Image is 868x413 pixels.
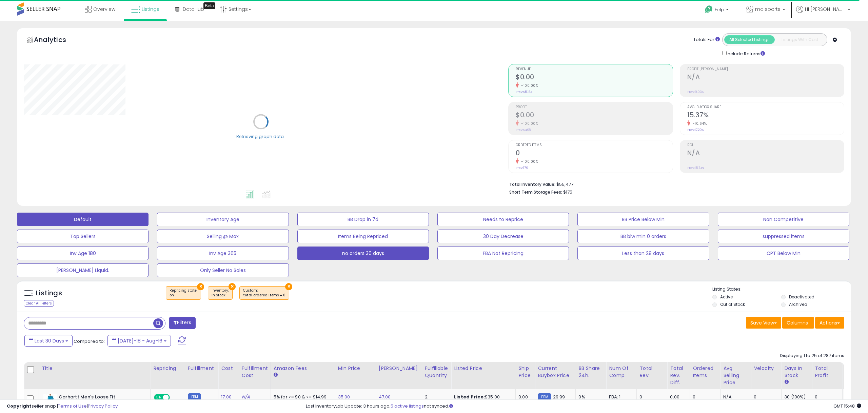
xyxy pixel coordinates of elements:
[687,128,704,132] small: Prev: 17.20%
[170,293,197,298] div: on
[516,149,672,158] h2: 0
[516,143,672,147] span: Ordered Items
[687,105,844,109] span: Avg. Buybox Share
[720,294,733,300] label: Active
[243,293,285,298] div: total ordered items = 0
[203,2,215,9] div: Tooltip anchor
[509,189,562,195] b: Short Term Storage Fees:
[42,365,147,372] div: Title
[212,288,229,298] span: Inventory :
[197,283,204,290] button: ×
[7,403,32,409] strong: Copyright
[509,181,555,187] b: Total Inventory Value:
[379,365,419,372] div: [PERSON_NAME]
[24,300,54,307] div: Clear All Filters
[516,90,532,94] small: Prev: $5,184
[815,317,844,329] button: Actions
[391,403,424,409] a: 5 active listings
[789,294,814,300] label: Deactivated
[157,263,289,277] button: Only Seller No Sales
[437,213,569,226] button: Needs to Reprice
[58,403,87,409] a: Terms of Use
[229,283,236,290] button: ×
[780,353,844,359] div: Displaying 1 to 25 of 287 items
[789,301,807,307] label: Archived
[519,121,538,126] small: -100.00%
[715,7,724,13] span: Help
[221,365,236,372] div: Cost
[784,365,809,379] div: Days In Stock
[118,337,162,344] span: [DATE]-18 - Aug-16
[774,35,825,44] button: Listings With Cost
[93,6,115,13] span: Overview
[297,213,429,226] button: BB Drop in 7d
[516,105,672,109] span: Profit
[274,372,278,378] small: Amazon Fees.
[693,365,717,379] div: Ordered Items
[74,338,105,345] span: Compared to:
[437,247,569,260] button: FBA Not Repricing
[687,149,844,158] h2: N/A
[274,365,332,372] div: Amazon Fees
[538,365,573,379] div: Current Buybox Price
[236,133,286,139] div: Retrieving graph data..
[516,111,672,120] h2: $0.00
[285,283,292,290] button: ×
[306,403,861,410] div: Last InventoryLab Update: 3 hours ago, not synced.
[516,67,672,71] span: Revenue
[717,50,773,57] div: Include Returns
[718,230,849,243] button: suppressed items
[243,288,285,298] span: Custom:
[718,247,849,260] button: CPT Below Min
[157,230,289,243] button: Selling @ Max
[183,6,204,13] span: DataHub
[17,213,149,226] button: Default
[578,365,603,379] div: BB Share 24h.
[157,213,289,226] button: Inventory Age
[169,317,195,329] button: Filters
[784,379,788,385] small: Days In Stock.
[687,111,844,120] h2: 15.37%
[724,35,775,44] button: All Selected Listings
[157,247,289,260] button: Inv Age 365
[17,247,149,260] button: Inv Age 180
[639,365,664,379] div: Total Rev.
[212,293,229,298] div: in stock
[454,365,513,372] div: Listed Price
[754,365,778,372] div: Velocity
[242,365,268,379] div: Fulfillment Cost
[755,6,781,13] span: md sports
[425,365,448,379] div: Fulfillable Quantity
[609,365,634,379] div: Num of Comp.
[705,5,713,14] i: Get Help
[782,317,814,329] button: Columns
[687,73,844,82] h2: N/A
[577,213,709,226] button: BB Price Below Min
[833,403,861,409] span: 2025-09-16 15:48 GMT
[516,166,528,170] small: Prev: 176
[690,121,707,126] small: -10.64%
[720,301,745,307] label: Out of Stock
[746,317,781,329] button: Save View
[36,289,62,298] h5: Listings
[723,365,748,386] div: Avg Selling Price
[815,365,840,379] div: Total Profit
[516,128,531,132] small: Prev: $468
[188,365,215,372] div: Fulfillment
[687,166,704,170] small: Prev: 15.74%
[687,90,704,94] small: Prev: 9.03%
[687,143,844,147] span: ROI
[516,73,672,82] h2: $0.00
[787,319,808,326] span: Columns
[35,337,64,344] span: Last 30 Days
[712,286,851,293] p: Listing States:
[338,365,373,372] div: Min Price
[687,67,844,71] span: Profit [PERSON_NAME]
[437,230,569,243] button: 30 Day Decrease
[170,288,197,298] span: Repricing state :
[805,6,846,13] span: Hi [PERSON_NAME]
[519,83,538,88] small: -100.00%
[577,247,709,260] button: Less than 28 days
[107,335,171,347] button: [DATE]-18 - Aug-16
[693,37,720,43] div: Totals For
